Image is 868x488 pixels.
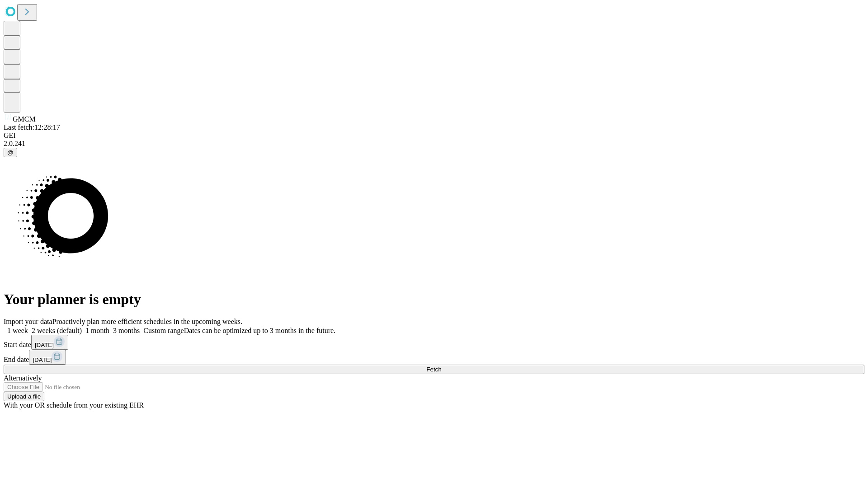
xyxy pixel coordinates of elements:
[33,357,52,363] span: [DATE]
[4,350,864,365] div: End date
[4,374,42,382] span: Alternatively
[4,365,864,374] button: Fetch
[13,115,36,123] span: GMCM
[4,140,864,148] div: 2.0.241
[52,318,242,325] span: Proactively plan more efficient schedules in the upcoming weeks.
[4,131,864,140] div: GEI
[4,335,864,350] div: Start date
[4,148,17,157] button: @
[4,401,144,409] span: With your OR schedule from your existing EHR
[143,327,184,334] span: Custom range
[113,327,140,334] span: 3 months
[31,335,68,350] button: [DATE]
[184,327,335,334] span: Dates can be optimized up to 3 months in the future.
[4,392,44,401] button: Upload a file
[4,291,864,308] h1: Your planner is empty
[426,366,441,373] span: Fetch
[4,318,52,325] span: Import your data
[7,327,28,334] span: 1 week
[4,123,60,131] span: Last fetch: 12:28:17
[85,327,109,334] span: 1 month
[35,342,54,348] span: [DATE]
[29,350,66,365] button: [DATE]
[7,149,14,156] span: @
[32,327,82,334] span: 2 weeks (default)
